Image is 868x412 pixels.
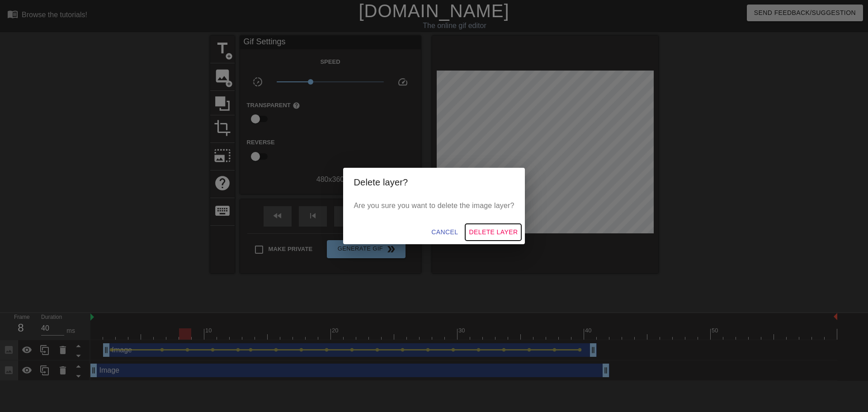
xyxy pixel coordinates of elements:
h2: Delete layer? [354,175,514,189]
button: Delete Layer [465,224,521,241]
p: Are you sure you want to delete the image layer? [354,200,514,211]
span: Delete Layer [469,227,518,238]
button: Cancel [428,224,462,241]
span: Cancel [431,227,458,238]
